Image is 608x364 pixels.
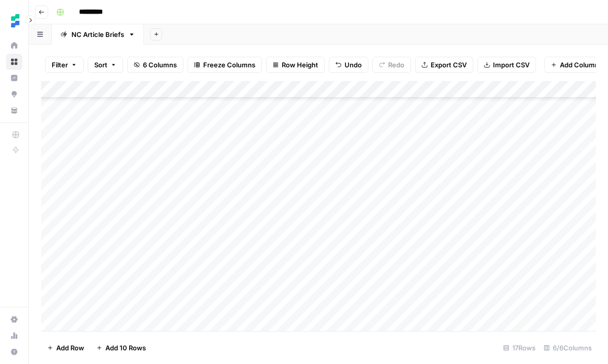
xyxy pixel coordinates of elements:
[127,57,183,73] button: 6 Columns
[90,340,152,356] button: Add 10 Rows
[493,60,529,70] span: Import CSV
[52,60,68,70] span: Filter
[6,311,22,328] a: Settings
[6,54,22,70] a: Browse
[6,102,22,118] a: Your Data
[6,344,22,360] button: Help + Support
[71,29,124,39] div: NC Article Briefs
[560,60,599,70] span: Add Column
[203,60,255,70] span: Freeze Columns
[6,328,22,344] a: Usage
[105,343,146,353] span: Add 10 Rows
[372,57,411,73] button: Redo
[345,60,362,70] span: Undo
[94,60,107,70] span: Sort
[415,57,473,73] button: Export CSV
[6,37,22,54] a: Home
[6,12,24,30] img: Ten Speed Logo
[52,24,144,45] a: NC Article Briefs
[88,57,123,73] button: Sort
[45,57,84,73] button: Filter
[431,60,467,70] span: Export CSV
[499,340,540,356] div: 17 Rows
[143,60,177,70] span: 6 Columns
[266,57,325,73] button: Row Height
[282,60,318,70] span: Row Height
[477,57,536,73] button: Import CSV
[187,57,262,73] button: Freeze Columns
[6,8,22,33] button: Workspace: Ten Speed
[329,57,368,73] button: Undo
[56,343,84,353] span: Add Row
[388,60,404,70] span: Redo
[6,70,22,86] a: Insights
[540,340,596,356] div: 6/6 Columns
[544,57,605,73] button: Add Column
[41,340,90,356] button: Add Row
[6,86,22,102] a: Opportunities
